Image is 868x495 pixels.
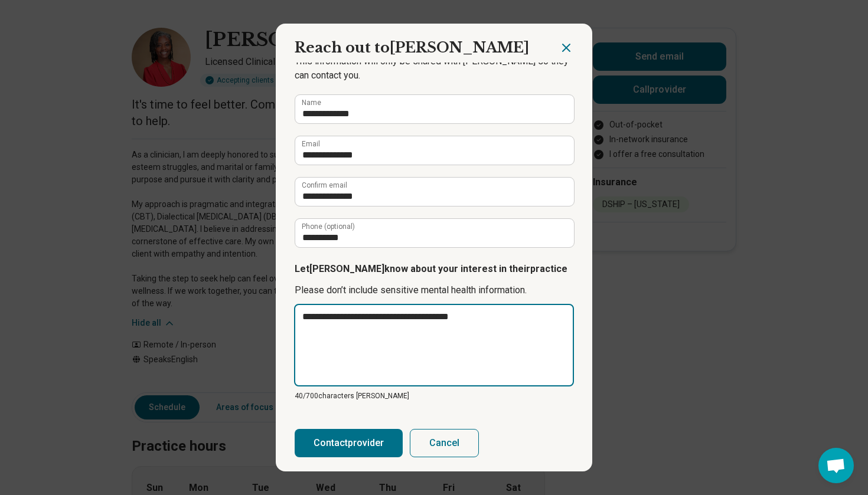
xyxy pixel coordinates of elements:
[295,39,529,56] span: Reach out to [PERSON_NAME]
[295,262,573,276] p: Let [PERSON_NAME] know about your interest in their practice
[559,41,573,55] button: Close dialog
[410,429,479,457] button: Cancel
[302,140,320,147] label: Email
[295,391,573,401] p: 40/ 700 characters [PERSON_NAME]
[295,429,403,457] button: Contactprovider
[295,54,573,83] p: This information will only be shared with [PERSON_NAME] so they can contact you.
[302,99,321,106] label: Name
[302,223,355,230] label: Phone (optional)
[295,283,573,297] p: Please don’t include sensitive mental health information.
[302,182,347,189] label: Confirm email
